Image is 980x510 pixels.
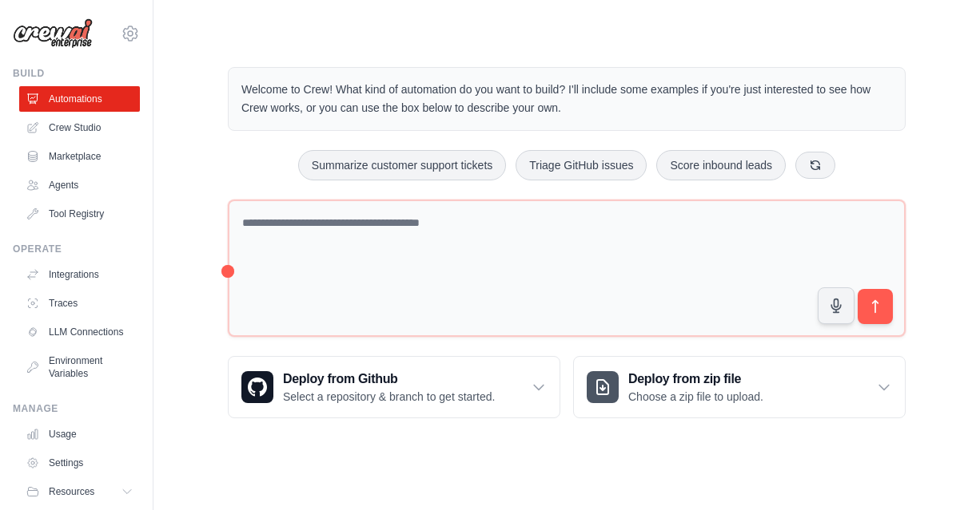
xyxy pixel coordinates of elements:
[283,389,495,405] p: Select a repository & branch to get started.
[283,370,495,389] h3: Deploy from Github
[19,319,140,345] a: LLM Connections
[241,81,892,117] p: Welcome to Crew! What kind of automation do you want to build? I'll include some examples if you'...
[19,421,140,447] a: Usage
[19,172,140,198] a: Agents
[656,150,786,180] button: Score inbound leads
[628,389,763,405] p: Choose a zip file to upload.
[13,18,93,49] img: Logo
[516,150,647,180] button: Triage GitHub issues
[19,262,140,287] a: Integrations
[19,450,140,476] a: Settings
[298,150,506,180] button: Summarize customer support tickets
[13,67,140,80] div: Build
[19,201,140,227] a: Tool Registry
[628,370,763,389] h3: Deploy from zip file
[19,115,140,140] a: Crew Studio
[19,86,140,112] a: Automations
[13,402,140,415] div: Manage
[13,243,140,255] div: Operate
[49,485,94,498] span: Resources
[19,144,140,169] a: Marketplace
[19,348,140,386] a: Environment Variables
[19,291,140,316] a: Traces
[19,479,140,504] button: Resources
